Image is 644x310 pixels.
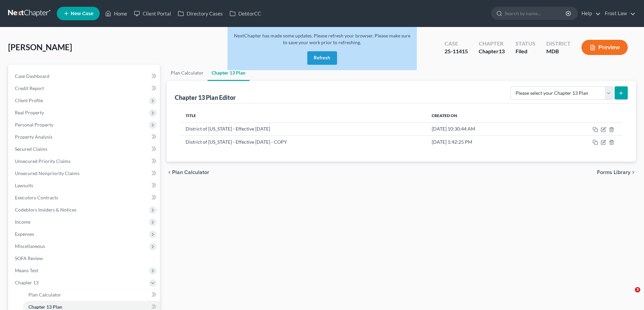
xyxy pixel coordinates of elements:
[516,48,535,55] div: Filed
[175,93,236,102] div: Chapter 13 Plan Editor
[167,65,208,81] a: Plan Calculator
[23,289,160,301] a: Plan Calculator
[180,109,426,122] th: Title
[597,170,630,175] span: Forms Library
[226,7,264,20] a: DebtorCC
[15,110,44,115] span: Real Property
[9,70,160,82] a: Case Dashboard
[9,143,160,155] a: Secured Claims
[180,135,426,148] td: District of [US_STATE] - Effective [DATE] - COPY
[635,287,640,292] span: 3
[15,158,71,164] span: Unsecured Priority Claims
[208,65,249,81] a: Chapter 13 Plan
[172,170,209,175] span: Plan Calculator
[15,134,52,140] span: Property Analysis
[9,155,160,167] a: Unsecured Priority Claims
[15,170,79,176] span: Unsecured Nonpriority Claims
[28,304,62,310] span: Chapter 13 Plan
[167,170,172,175] i: chevron_left
[167,170,209,175] button: chevron_left Plan Calculator
[15,219,30,225] span: Income
[15,255,43,261] span: SOFA Review
[516,40,535,48] div: Status
[15,85,44,91] span: Credit Report
[15,267,38,273] span: Means Test
[479,48,505,55] div: Chapter
[71,11,93,16] span: New Case
[445,40,468,48] div: Case
[630,170,636,175] i: chevron_right
[307,51,337,65] button: Refresh
[15,122,53,128] span: Personal Property
[130,7,174,20] a: Client Portal
[9,252,160,264] a: SOFA Review
[15,207,76,213] span: Codebtors Insiders & Notices
[28,292,61,298] span: Plan Calculator
[9,167,160,179] a: Unsecured Nonpriority Claims
[9,192,160,204] a: Executory Contracts
[15,243,45,249] span: Miscellaneous
[180,122,426,135] td: District of [US_STATE] - Effective [DATE]
[174,7,226,20] a: Directory Cases
[15,73,49,79] span: Case Dashboard
[479,40,505,48] div: Chapter
[15,231,34,237] span: Expenses
[15,146,47,152] span: Secured Claims
[621,287,637,303] iframe: Intercom live chat
[15,280,39,285] span: Chapter 13
[445,48,468,55] div: 25-11415
[499,48,505,54] span: 13
[546,48,571,55] div: MDB
[426,135,546,148] td: [DATE] 1:42:25 PM
[578,7,601,20] a: Help
[15,182,33,188] span: Lawsuits
[601,7,636,20] a: Frost Law
[505,7,567,20] input: Search by name...
[102,7,130,20] a: Home
[234,33,410,45] span: NextChapter has made some updates. Please refresh your browser. Please make sure to save your wor...
[15,97,43,103] span: Client Profile
[9,82,160,94] a: Credit Report
[546,40,571,48] div: District
[15,195,58,200] span: Executory Contracts
[426,109,546,122] th: Created On
[9,179,160,192] a: Lawsuits
[581,40,628,55] button: Preview
[8,42,72,52] span: [PERSON_NAME]
[9,131,160,143] a: Property Analysis
[426,122,546,135] td: [DATE] 10:30:44 AM
[597,170,636,175] button: Forms Library chevron_right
